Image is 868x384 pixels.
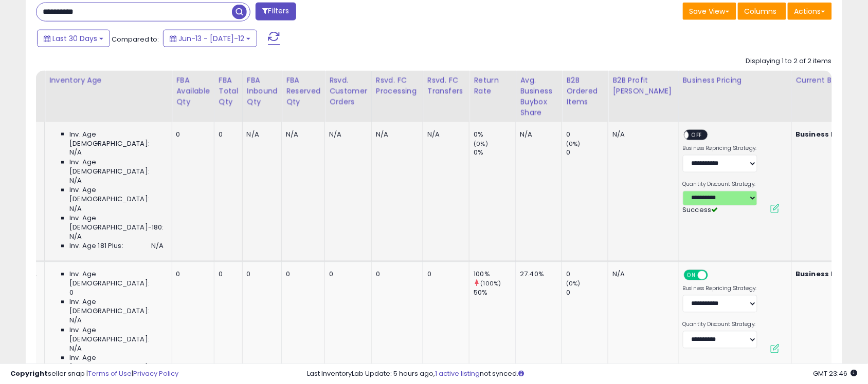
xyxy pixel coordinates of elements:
[813,369,858,378] span: 2025-08-12 23:46 GMT
[286,75,320,107] div: FBA Reserved Qty
[683,285,757,293] label: Business Repricing Strategy:
[69,214,164,233] span: Inv. Age [DEMOGRAPHIC_DATA]-180:
[247,270,274,279] div: 0
[307,369,858,379] div: Last InventoryLab Update: 5 hours ago, not synced.
[520,130,554,139] div: N/A
[481,280,501,288] small: (100%)
[612,75,674,97] div: B2B Profit [PERSON_NAME]
[176,270,206,279] div: 0
[689,131,705,140] span: OFF
[520,75,557,118] div: Avg. Business Buybox Share
[10,369,48,378] strong: Copyright
[88,369,132,378] a: Terms of Use
[738,3,786,20] button: Columns
[219,270,234,279] div: 0
[69,177,82,186] span: N/A
[746,56,832,66] div: Displaying 1 to 2 of 2 items
[474,140,488,148] small: (0%)
[745,6,777,16] span: Columns
[566,75,604,107] div: B2B Ordered Items
[69,298,164,316] span: Inv. Age [DEMOGRAPHIC_DATA]:
[69,158,164,177] span: Inv. Age [DEMOGRAPHIC_DATA]:
[69,186,164,204] span: Inv. Age [DEMOGRAPHIC_DATA]:
[247,75,278,107] div: FBA inbound Qty
[219,130,234,139] div: 0
[37,30,110,47] button: Last 30 Days
[69,289,74,298] span: 0
[612,130,670,139] div: N/A
[69,233,82,242] span: N/A
[329,130,364,139] div: N/A
[683,145,757,152] label: Business Repricing Strategy:
[329,270,364,279] div: 0
[474,270,515,279] div: 100%
[69,316,82,325] span: N/A
[474,130,515,139] div: 0%
[69,326,164,344] span: Inv. Age [DEMOGRAPHIC_DATA]:
[474,75,511,97] div: Return Rate
[427,130,462,139] div: N/A
[436,369,480,378] a: 1 active listing
[427,270,462,279] div: 0
[219,75,238,107] div: FBA Total Qty
[69,205,82,214] span: N/A
[566,270,608,279] div: 0
[69,242,123,251] span: Inv. Age 181 Plus:
[247,130,274,139] div: N/A
[69,270,164,289] span: Inv. Age [DEMOGRAPHIC_DATA]:
[683,3,736,20] button: Save View
[69,130,164,148] span: Inv. Age [DEMOGRAPHIC_DATA]:
[329,75,367,107] div: Rsvd. Customer Orders
[178,33,244,44] span: Jun-13 - [DATE]-12
[10,369,178,379] div: seller snap | |
[69,344,82,354] span: N/A
[612,270,670,279] div: N/A
[112,34,159,44] span: Compared to:
[683,321,757,329] label: Quantity Discount Strategy:
[176,130,206,139] div: 0
[376,75,419,97] div: Rsvd. FC Processing
[69,148,82,158] span: N/A
[683,75,787,86] div: Business Pricing
[566,140,581,148] small: (0%)
[566,148,608,158] div: 0
[376,130,415,139] div: N/A
[683,205,718,215] span: Success
[286,270,317,279] div: 0
[176,75,210,107] div: FBA Available Qty
[474,289,515,298] div: 50%
[683,181,757,188] label: Quantity Discount Strategy:
[163,30,257,47] button: Jun-13 - [DATE]-12
[566,280,581,288] small: (0%)
[474,148,515,158] div: 0%
[685,271,698,279] span: ON
[52,33,97,44] span: Last 30 Days
[427,75,465,97] div: Rsvd. FC Transfers
[788,3,832,20] button: Actions
[376,270,415,279] div: 0
[69,354,164,372] span: Inv. Age [DEMOGRAPHIC_DATA]-180:
[566,289,608,298] div: 0
[706,271,722,279] span: OFF
[796,129,853,139] b: Business Price:
[286,130,317,139] div: N/A
[256,3,296,21] button: Filters
[566,130,608,139] div: 0
[520,270,554,279] div: 27.40%
[151,242,164,251] span: N/A
[133,369,178,378] a: Privacy Policy
[796,270,853,279] b: Business Price:
[49,75,167,86] div: Inventory Age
